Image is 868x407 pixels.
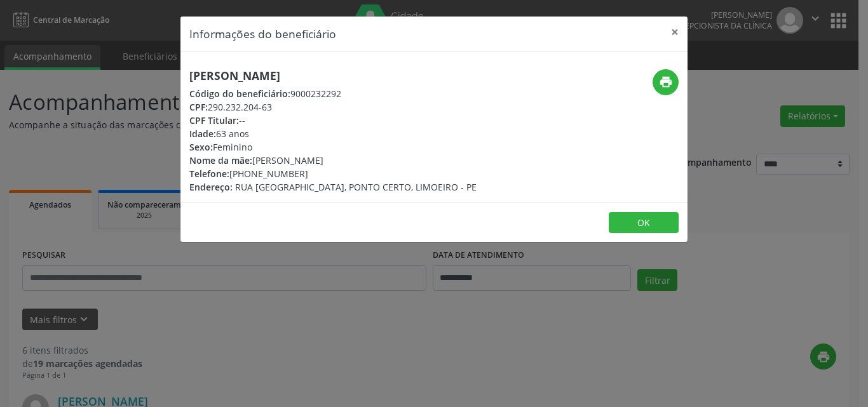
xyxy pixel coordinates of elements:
[189,88,290,100] span: Código do beneficiário:
[189,181,233,193] span: Endereço:
[189,168,229,180] span: Telefone:
[189,69,477,83] h5: [PERSON_NAME]
[189,114,477,127] div: --
[189,25,336,42] h5: Informações do beneficiário
[609,212,679,234] button: OK
[189,154,252,166] span: Nome da mãe:
[653,69,679,95] button: print
[189,100,477,114] div: 290.232.204-63
[189,101,208,113] span: CPF:
[662,17,688,48] button: Close
[189,154,477,167] div: [PERSON_NAME]
[189,87,477,100] div: 9000232292
[189,128,216,140] span: Idade:
[189,114,239,126] span: CPF Titular:
[235,181,477,193] span: RUA [GEOGRAPHIC_DATA], PONTO CERTO, LIMOEIRO - PE
[189,141,213,153] span: Sexo:
[659,75,673,89] i: print
[189,140,477,154] div: Feminino
[189,127,477,140] div: 63 anos
[189,167,477,180] div: [PHONE_NUMBER]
